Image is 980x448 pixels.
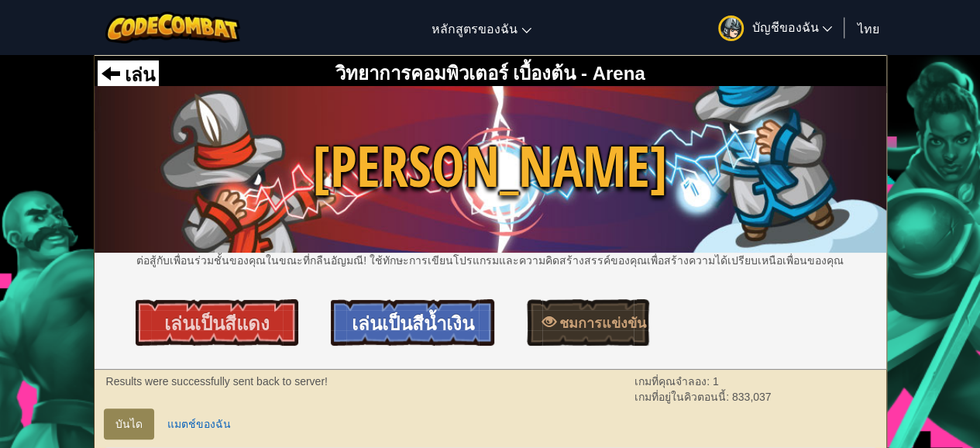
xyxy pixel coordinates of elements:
[156,408,242,439] a: แมตช์ของฉัน
[95,253,886,268] p: ต่อสู้กับเพื่อนร่วมชั้นของคุณในขณะที่กลืนอัญมณี! ใช้ทักษะการเขียนโปรแกรมและความคิดสร้างสรรค์ของคุ...
[849,7,886,49] a: ไทย
[120,64,156,85] span: เล่น
[576,63,645,84] span: - Arena
[105,12,241,43] img: CodeCombat logo
[352,311,474,336] span: เล่นเป็นสีน้ำเงิน
[556,313,646,333] span: ชมการแข่งขัน
[432,20,518,36] span: หลักสูตรของฉัน
[713,375,719,388] span: 1
[634,375,713,388] span: เกมที่คุณจำลอง:
[527,299,649,346] a: ชมการแข่งขัน
[95,126,886,206] span: [PERSON_NAME]
[424,7,539,49] a: หลักสูตรของฉัน
[634,391,732,403] span: เกมที่อยู่ในคิวตอนนี้:
[732,391,772,403] span: 833,037
[101,64,156,85] a: เล่น
[106,375,328,388] strong: Results were successfully sent back to server!
[857,20,879,36] span: ไทย
[718,16,744,41] img: avatar
[335,63,576,84] span: วิทยาการคอมพิวเตอร์ เบื้องต้น
[104,408,154,439] a: บันได
[710,3,840,52] a: บัญชีของฉัน
[95,86,886,253] img: Wakka Maul
[164,311,270,336] span: เล่นเป็นสีแดง
[751,19,832,35] span: บัญชีของฉัน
